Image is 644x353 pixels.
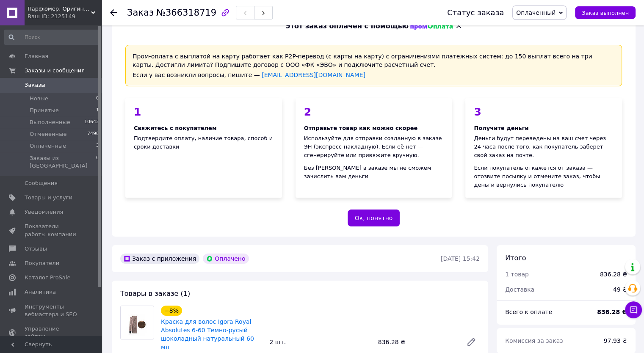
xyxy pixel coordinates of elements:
[582,10,629,16] span: Заказ выполнен
[25,52,48,60] span: Главная
[25,208,63,216] span: Уведомления
[110,8,117,17] div: Вернуться назад
[474,107,614,117] div: 3
[30,107,59,114] span: Принятые
[505,337,563,344] span: Комиссия за заказ
[127,8,154,18] span: Заказ
[25,194,72,201] span: Товары и услуги
[25,67,85,74] span: Заказы и сообщения
[28,5,91,13] span: Парфюмер. Оригинальная парфюмерия и косметика в Харькове, Украине
[25,81,45,89] span: Заказы
[262,72,365,78] a: [EMAIL_ADDRESS][DOMAIN_NAME]
[133,71,615,79] div: Если у вас возникли вопросы, пишите —
[304,134,444,160] div: Используйте для отправки созданную в заказе ЭН (экспресс-накладную). Если её нет — сгенерируйте и...
[84,119,99,126] span: 10642
[25,288,56,296] span: Аналитика
[608,280,632,299] div: 49 ₴
[285,22,409,31] span: Этот заказ оплачен с помощью
[120,290,190,298] span: Товары в заказе (1)
[30,130,66,138] span: Отмененные
[25,179,58,187] span: Сообщения
[474,125,528,131] span: Получите деньги
[266,336,374,348] div: 2 шт.
[161,306,182,316] div: −8%
[25,274,70,281] span: Каталог ProSale
[161,318,254,350] a: Краска для волос Igora Royal Absolutes 6-60 Темно-русый шоколадный натуральный 60 мл
[25,325,78,340] span: Управление сайтом
[25,259,59,267] span: Покупатели
[87,130,99,138] span: 7490
[30,119,70,126] span: Выполненные
[30,142,66,150] span: Оплаченные
[505,309,552,315] span: Всего к оплате
[604,337,627,344] span: 97.93 ₴
[505,254,526,262] span: Итого
[30,95,48,102] span: Новые
[96,95,99,102] span: 0
[96,107,99,114] span: 1
[575,6,636,19] button: Заказ выполнен
[304,125,418,131] span: Отправьте товар как можно скорее
[505,271,529,278] span: 1 товар
[505,286,534,293] span: Доставка
[134,125,216,131] span: Свяжитесь с покупателем
[597,309,627,315] b: 836.28 ₴
[600,270,627,279] div: 836.28 ₴
[625,301,642,318] button: Чат с покупателем
[28,13,102,20] div: Ваш ID: 2125149
[156,8,216,18] span: №366318719
[474,134,614,160] div: Деньги будут переведены на ваш счет через 24 часа после того, как покупатель заберет свой заказ н...
[304,164,444,181] div: Без [PERSON_NAME] в заказе мы не сможем зачислить вам деньги
[120,254,199,264] div: Заказ с приложения
[25,303,78,318] span: Инструменты вебмастера и SEO
[96,154,99,170] span: 0
[134,107,274,117] div: 1
[447,8,504,17] div: Статус заказа
[30,154,96,170] span: Заказы из [GEOGRAPHIC_DATA]
[121,309,154,336] img: Краска для волос Igora Royal Absolutes 6-60 Темно-русый шоколадный натуральный 60 мл
[203,254,249,264] div: Оплачено
[474,164,614,189] div: Если покупатель откажется от заказа — отозвите посылку и отмените заказ, чтобы деньги вернулись п...
[125,45,622,86] div: Пром-оплата с выплатой на карту работает как P2P-перевод (с карты на карту) с ограничениями плате...
[25,223,78,238] span: Показатели работы компании
[25,245,47,253] span: Отзывы
[516,9,556,16] span: Оплаченный
[348,210,400,226] button: Ок, понятно
[125,98,282,198] div: Подтвердите оплату, наличие товара, способ и сроки доставки
[441,255,480,262] time: [DATE] 15:42
[463,334,480,350] a: Редактировать
[96,142,99,150] span: 3
[375,336,459,348] div: 836.28 ₴
[4,30,100,45] input: Поиск
[304,107,444,117] div: 2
